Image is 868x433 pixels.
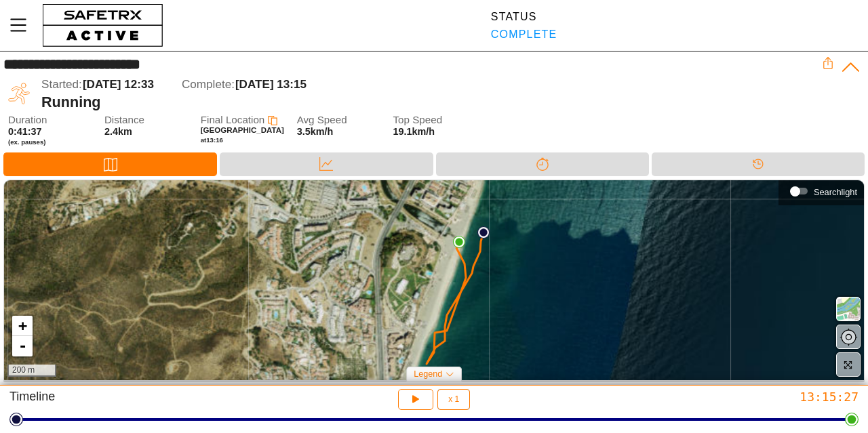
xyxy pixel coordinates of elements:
span: Final Location [201,114,265,125]
a: Zoom out [12,336,33,356]
span: Distance [104,115,191,126]
img: RUNNING.svg [3,78,35,109]
span: [GEOGRAPHIC_DATA] [201,126,284,134]
span: Top Speed [393,115,480,126]
div: Status [491,11,557,23]
div: Timeline [9,389,290,410]
span: 19.1km/h [393,126,435,137]
span: 3.5km/h [297,126,334,137]
span: 0:41:37 [8,126,42,137]
button: x 1 [437,389,470,410]
img: PathStart.svg [477,226,490,239]
div: 13:15:27 [578,389,859,405]
span: x 1 [448,395,459,403]
div: Map [3,152,217,176]
a: Zoom in [12,316,33,336]
div: Searchlight [814,187,857,197]
span: [DATE] 13:15 [235,78,307,91]
span: [DATE] 12:33 [83,78,154,91]
span: Duration [8,115,95,126]
span: Legend [414,369,442,379]
div: Searchlight [785,181,857,201]
div: Running [41,94,822,111]
div: Splits [436,152,649,176]
span: Complete: [182,78,235,91]
span: at 13:16 [201,136,223,144]
span: 2.4km [104,126,132,137]
span: (ex. pauses) [8,138,95,146]
div: Data [220,152,433,176]
span: Avg Speed [297,115,384,126]
img: PathEnd.svg [453,236,465,248]
div: Timeline [652,152,865,176]
div: 200 m [7,365,56,377]
span: Started: [41,78,82,91]
div: Complete [491,28,557,41]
